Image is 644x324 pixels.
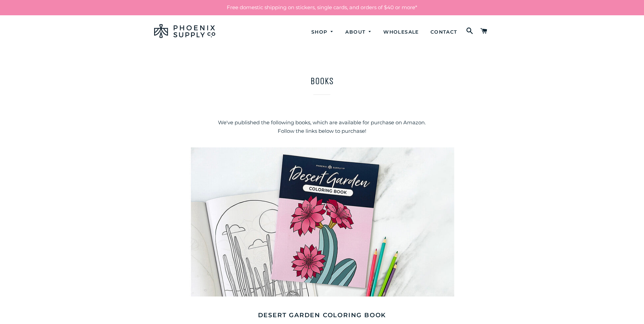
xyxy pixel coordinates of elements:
a: About [340,23,377,41]
p: We've published the following books, which are available for purchase on Amazon. Follow the links... [211,119,432,136]
h1: Books [183,74,461,88]
a: Shop [306,23,339,41]
img: Phoenix Supply Co. [154,24,215,38]
a: Desert Garden Coloring Book [211,291,454,298]
h4: Desert Garden Coloring Book [211,311,432,320]
a: Wholesale [378,23,424,41]
a: Contact [425,23,462,41]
